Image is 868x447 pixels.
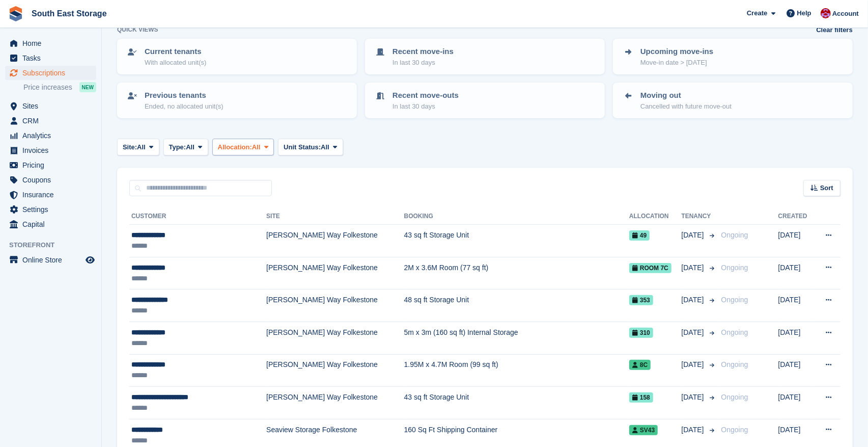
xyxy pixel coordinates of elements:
[23,83,72,92] span: Price increases
[22,202,83,217] span: Settings
[9,240,101,250] span: Storefront
[404,322,629,354] td: 5m x 3m (160 sq ft) Internal Storage
[137,142,146,152] span: All
[778,225,815,257] td: [DATE]
[5,143,96,157] a: menu
[832,9,859,19] span: Account
[266,225,404,257] td: [PERSON_NAME] Way Folkestone
[23,82,96,93] a: Price increases NEW
[22,114,83,128] span: CRM
[5,128,96,143] a: menu
[5,217,96,231] a: menu
[404,354,629,387] td: 1.95M x 4.7M Room (99 sq ft)
[682,230,706,241] span: [DATE]
[22,188,83,202] span: Insurance
[284,142,321,152] span: Unit Status:
[118,84,356,117] a: Previous tenants Ended, no allocated unit(s)
[22,128,83,143] span: Analytics
[404,257,629,290] td: 2M x 3.6M Room (77 sq ft)
[186,142,194,152] span: All
[393,90,459,101] p: Recent move-outs
[84,254,96,266] a: Preview store
[640,46,713,58] p: Upcoming move-ins
[5,188,96,202] a: menu
[145,58,206,68] p: With allocated unit(s)
[278,139,343,155] button: Unit Status: All
[22,36,83,50] span: Home
[629,425,658,435] span: SV43
[778,257,815,290] td: [DATE]
[212,139,274,155] button: Allocation: All
[145,90,223,101] p: Previous tenants
[22,217,83,231] span: Capital
[117,25,158,34] h6: Quick views
[22,158,83,172] span: Pricing
[682,359,706,370] span: [DATE]
[129,208,266,225] th: Customer
[629,392,653,403] span: 158
[614,84,852,117] a: Moving out Cancelled with future move-out
[79,82,96,92] div: NEW
[721,296,748,304] span: Ongoing
[821,8,831,18] img: Roger Norris
[682,327,706,338] span: [DATE]
[721,264,748,272] span: Ongoing
[123,142,137,152] span: Site:
[747,8,767,18] span: Create
[721,426,748,434] span: Ongoing
[266,387,404,419] td: [PERSON_NAME] Way Folkestone
[5,173,96,187] a: menu
[778,387,815,419] td: [DATE]
[682,425,706,435] span: [DATE]
[22,253,83,267] span: Online Store
[321,142,329,152] span: All
[8,6,23,21] img: stora-icon-8386f47178a22dfd0bd8f6a31ec36ba5ce8667c1dd55bd0f319d3a0aa187defe.svg
[721,393,748,401] span: Ongoing
[163,139,208,155] button: Type: All
[816,25,853,35] a: Clear filters
[778,208,815,225] th: Created
[629,263,671,273] span: Room 7c
[778,354,815,387] td: [DATE]
[5,66,96,80] a: menu
[169,142,186,152] span: Type:
[778,290,815,322] td: [DATE]
[640,101,732,112] p: Cancelled with future move-out
[5,202,96,217] a: menu
[252,142,261,152] span: All
[682,208,717,225] th: Tenancy
[404,208,629,225] th: Booking
[27,5,111,22] a: South East Storage
[22,66,83,80] span: Subscriptions
[682,295,706,305] span: [DATE]
[682,262,706,273] span: [DATE]
[117,139,159,155] button: Site: All
[820,183,833,193] span: Sort
[614,40,852,73] a: Upcoming move-ins Move-in date > [DATE]
[145,101,223,112] p: Ended, no allocated unit(s)
[22,143,83,157] span: Invoices
[5,114,96,128] a: menu
[404,290,629,322] td: 48 sq ft Storage Unit
[145,46,206,58] p: Current tenants
[629,360,651,370] span: 8C
[721,231,748,239] span: Ongoing
[266,208,404,225] th: Site
[721,328,748,336] span: Ongoing
[22,99,83,113] span: Sites
[404,225,629,257] td: 43 sq ft Storage Unit
[778,322,815,354] td: [DATE]
[22,51,83,65] span: Tasks
[640,90,732,101] p: Moving out
[266,322,404,354] td: [PERSON_NAME] Way Folkestone
[266,354,404,387] td: [PERSON_NAME] Way Folkestone
[629,230,650,241] span: 49
[721,360,748,369] span: Ongoing
[5,99,96,113] a: menu
[393,101,459,112] p: In last 30 days
[22,173,83,187] span: Coupons
[366,84,604,117] a: Recent move-outs In last 30 days
[5,253,96,267] a: menu
[366,40,604,73] a: Recent move-ins In last 30 days
[393,46,454,58] p: Recent move-ins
